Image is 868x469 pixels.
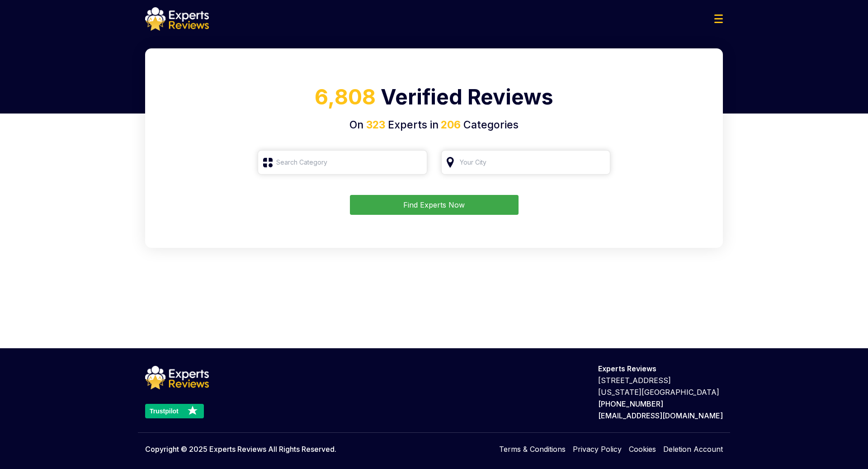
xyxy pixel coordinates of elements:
[598,386,723,398] p: [US_STATE][GEOGRAPHIC_DATA]
[598,398,723,410] p: [PHONE_NUMBER]
[145,366,209,389] img: logo
[145,404,209,418] a: Trustpilot
[439,118,461,131] span: 206
[629,444,656,455] a: Cookies
[156,117,712,133] h4: On Experts in Categories
[663,444,723,455] a: Deletion Account
[598,363,723,374] p: Experts Reviews
[315,84,376,109] span: 6,808
[145,7,209,31] img: logo
[499,444,566,455] a: Terms & Conditions
[598,374,723,386] p: [STREET_ADDRESS]
[150,407,179,415] text: Trustpilot
[145,444,336,455] p: Copyright © 2025 Experts Reviews All Rights Reserved.
[598,410,723,422] p: [EMAIL_ADDRESS][DOMAIN_NAME]
[350,195,519,215] button: Find Experts Now
[714,14,723,23] img: Menu Icon
[258,150,427,175] input: Search Category
[441,150,611,175] input: Your City
[573,444,622,455] a: Privacy Policy
[366,118,385,131] span: 323
[156,81,712,117] h1: Verified Reviews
